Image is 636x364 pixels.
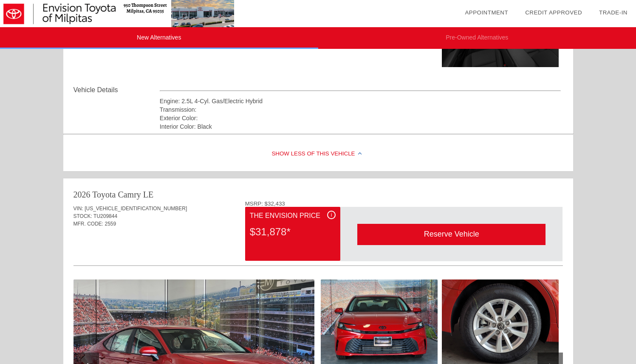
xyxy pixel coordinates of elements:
div: 2026 Toyota Camry [73,189,141,200]
span: STOCK: [73,213,92,219]
span: 2559 [105,221,116,227]
div: Show Less of this Vehicle [63,137,573,171]
div: Interior Color: Black [160,122,561,131]
div: MSRP: $32,433 [245,200,563,207]
a: Appointment [465,9,508,16]
div: i [327,211,336,219]
span: TU209844 [93,213,117,219]
div: Vehicle Details [73,85,160,95]
div: LE [143,189,153,200]
span: MFR. CODE: [73,221,104,227]
span: VIN: [73,206,83,212]
div: The Envision Price [250,211,336,221]
a: Trade-In [599,9,628,16]
div: Engine: 2.5L 4-Cyl. Gas/Electric Hybrid [160,97,561,105]
div: Transmission: [160,105,561,114]
div: Quoted on [DATE] 3:33:50 PM [73,240,563,254]
div: $31,878* [250,221,336,243]
span: [US_VEHICLE_IDENTIFICATION_NUMBER] [85,206,187,212]
a: Credit Approved [525,9,582,16]
div: Exterior Color: [160,114,561,122]
div: Reserve Vehicle [357,224,546,245]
